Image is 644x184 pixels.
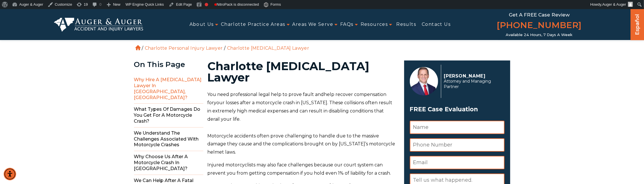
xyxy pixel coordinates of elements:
[509,12,570,18] span: Get a FREE Case Review
[226,45,311,51] li: Charlotte [MEDICAL_DATA] Lawyer
[602,2,626,7] span: Auger & Auger
[208,60,397,83] h1: Charlotte [MEDICAL_DATA] Lawyer
[396,18,416,31] a: Results
[189,18,214,31] span: About Us
[444,73,501,79] p: [PERSON_NAME]
[361,18,388,31] span: Resources
[410,67,438,95] img: Herbert Auger
[208,100,393,122] span: your losses after a motorcycle crash in [US_STATE]. These collisions often result in extremely hi...
[422,18,451,31] a: Contact Us
[134,60,203,69] div: On This Page
[444,79,501,89] span: Attorney and Managing Partner
[497,19,582,33] a: [PHONE_NUMBER]
[134,104,203,127] span: What Types of Damages do You Get for a Motorcycle Crash?
[633,9,642,39] a: Español
[134,151,203,175] span: Why Choose Us After a Motorcycle Crash in [GEOGRAPHIC_DATA]?
[134,74,203,104] span: Why Hire a [MEDICAL_DATA] Lawyer in [GEOGRAPHIC_DATA], [GEOGRAPHIC_DATA]?
[208,92,324,97] span: You need professional legal help to prove fault and
[208,162,391,176] span: Injured motorcyclists may also face challenges because our court system can prevent you from gett...
[340,18,354,31] a: FAQs
[410,104,505,115] span: FREE Case Evaluation
[506,33,573,37] span: Available 24 Hours, 7 Days a Week
[221,18,285,31] a: Charlotte Practice Areas
[134,127,203,151] span: We Understand the Challenges Associated with Motorcycle Crashes
[205,3,208,6] div: Focus keyphrase not set
[145,45,223,51] a: Charlotte Personal Injury Lawyer
[135,45,141,50] a: Home
[292,18,333,31] a: Areas We Serve
[410,138,505,152] input: Phone Number
[410,121,505,134] input: Name
[208,133,395,155] span: Motorcycle accidents often prove challenging to handle due to the massive damage they cause and t...
[4,168,16,180] div: Accessibility Menu
[54,18,143,31] img: Auger & Auger Accident and Injury Lawyers Logo
[410,156,505,169] input: Email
